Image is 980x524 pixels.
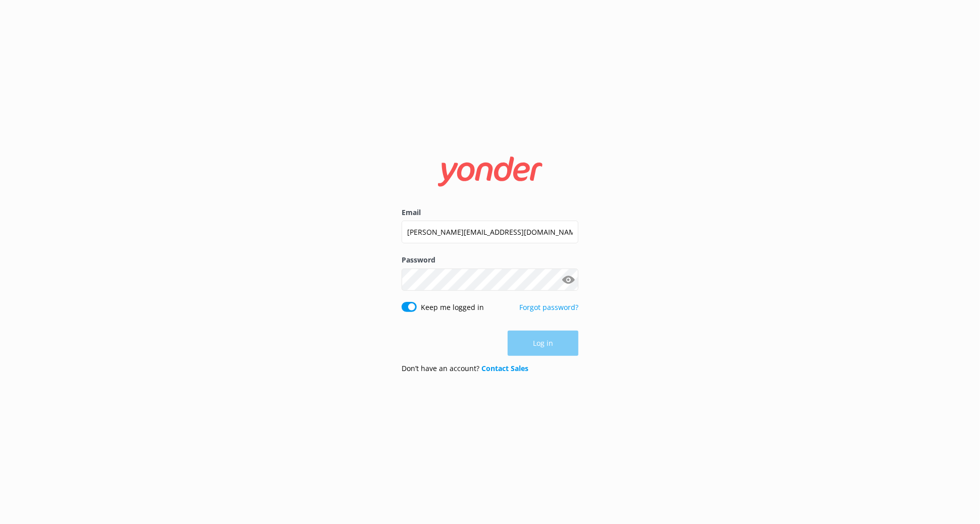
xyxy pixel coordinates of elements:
[519,302,578,312] a: Forgot password?
[421,302,484,313] label: Keep me logged in
[402,363,528,374] p: Don’t have an account?
[481,363,528,373] a: Contact Sales
[558,270,578,290] button: Show password
[402,221,578,243] input: user@emailaddress.com
[402,254,578,266] label: Password
[402,207,578,218] label: Email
